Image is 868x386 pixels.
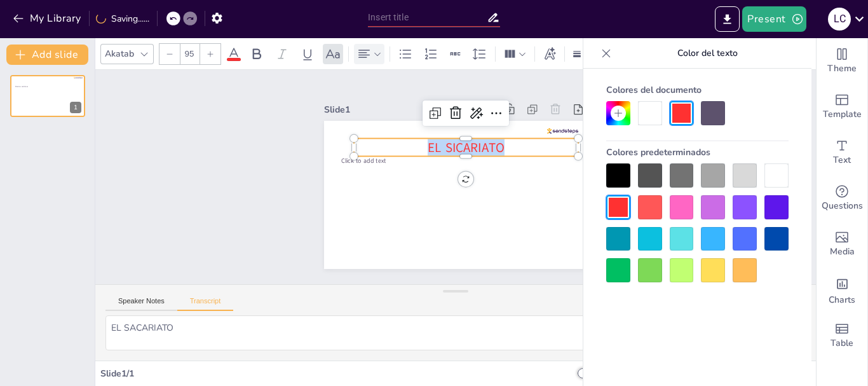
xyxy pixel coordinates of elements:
div: 1 [10,75,85,117]
font: Color del texto [677,47,738,59]
span: Charts [829,293,855,307]
span: Table [831,336,853,350]
button: Add slide [6,45,88,65]
div: 1 [70,102,81,113]
span: Click to add text [341,156,386,165]
span: Template [823,107,862,121]
font: Colores del documento [606,84,702,96]
div: Slide 1 / 1 [100,368,578,380]
button: Present [742,6,806,32]
div: Text effects [540,44,559,64]
button: Speaker Notes [105,297,177,311]
span: Text [833,153,851,167]
input: Insert title [368,8,487,27]
div: Get real-time input from your audience [817,176,867,221]
div: Add ready made slides [817,84,867,130]
button: My Library [10,8,86,29]
span: Media [830,245,855,259]
button: Transcript [177,297,234,311]
span: Click to add text [15,85,28,88]
div: l c [828,8,851,31]
div: Akatab [102,45,137,62]
div: Add text boxes [817,130,867,176]
div: Saving...... [96,13,149,25]
div: Add charts and graphs [817,267,867,313]
span: Theme [827,62,857,76]
div: Change the overall theme [817,38,867,84]
div: Add a table [817,313,867,359]
div: Border settings [570,44,584,64]
textarea: EL SACARIATO [105,315,806,350]
span: Questions [822,199,863,213]
div: Add images, graphics, shapes or video [817,221,867,267]
div: Slide 1 [324,104,450,116]
span: EL SICARIATO [428,139,505,156]
font: Colores predeterminados [606,146,710,158]
div: Column Count [501,44,529,64]
button: Export to PowerPoint [715,6,740,32]
button: l c [828,6,851,32]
